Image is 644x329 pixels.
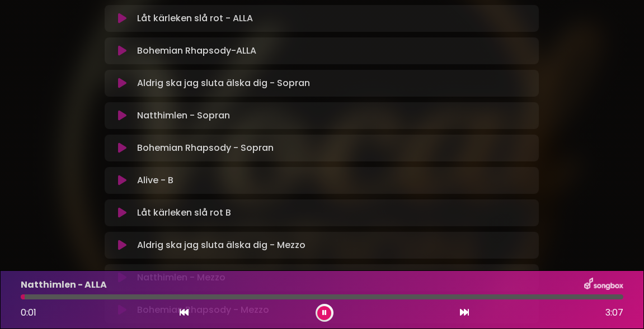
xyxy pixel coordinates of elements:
p: Natthimlen - Sopran [137,109,230,122]
img: songbox-logo-white.png [584,278,623,292]
p: Låt kärleken slå rot - ALLA [137,12,253,25]
p: Bohemian Rhapsody - Sopran [137,141,274,155]
p: Aldrig ska jag sluta älska dig - Sopran [137,77,310,90]
p: Låt kärleken slå rot B [137,206,231,220]
p: Alive - B [137,174,173,187]
p: Aldrig ska jag sluta älska dig - Mezzo [137,239,305,252]
p: Natthimlen - ALLA [21,278,107,292]
span: 3:07 [605,306,623,320]
span: 0:01 [21,306,36,319]
p: Bohemian Rhapsody-ALLA [137,44,256,58]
